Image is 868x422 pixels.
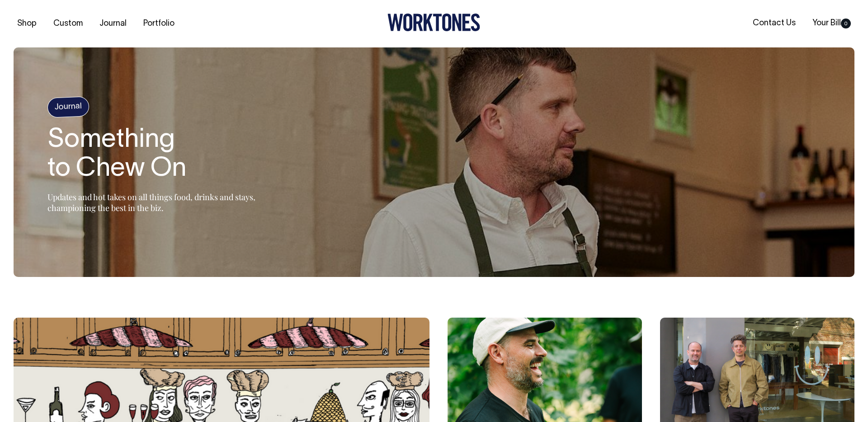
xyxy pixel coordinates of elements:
a: Your Bill0 [809,16,854,31]
a: Custom [50,16,86,31]
a: Journal [96,16,130,31]
a: Shop [14,16,40,31]
h1: Something to Chew On [47,126,274,184]
a: Portfolio [140,16,178,31]
span: 0 [841,19,851,28]
a: Contact Us [749,16,799,31]
p: Updates and hot takes on all things food, drinks and stays, championing the best in the biz. [47,192,274,213]
h4: Journal [47,96,90,118]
